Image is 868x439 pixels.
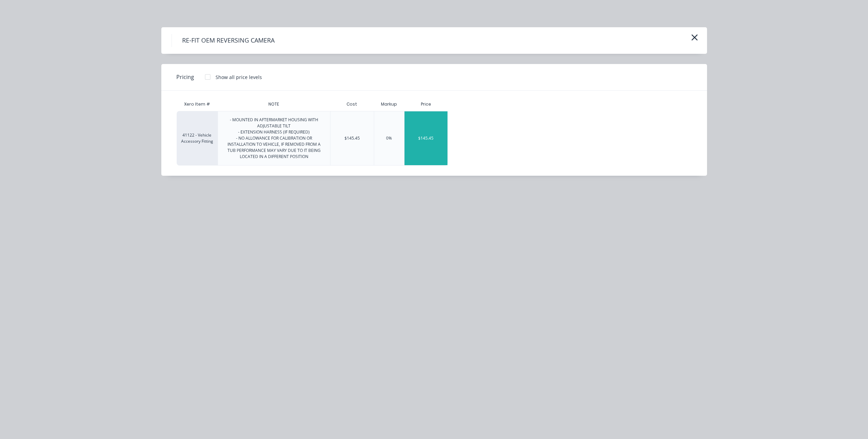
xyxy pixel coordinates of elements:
[330,97,374,111] div: Cost
[386,135,392,141] div: 0%
[172,34,285,47] h4: RE-FIT OEM REVERSING CAMERA
[177,111,218,166] div: 41122 - Vehicle Accessory Fitting
[223,117,325,160] div: - MOUNTED IN AFTERMARKET HOUSING WITH ADJUSTABLE TILT - EXTENSION HARNESS (IF REQUIRED) - NO ALLO...
[404,111,447,165] div: $145.45
[177,97,218,111] div: Xero Item #
[404,97,448,111] div: Price
[176,73,194,81] span: Pricing
[344,135,360,141] div: $145.45
[374,97,404,111] div: Markup
[263,96,284,113] div: NOTE
[216,74,262,81] div: Show all price levels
